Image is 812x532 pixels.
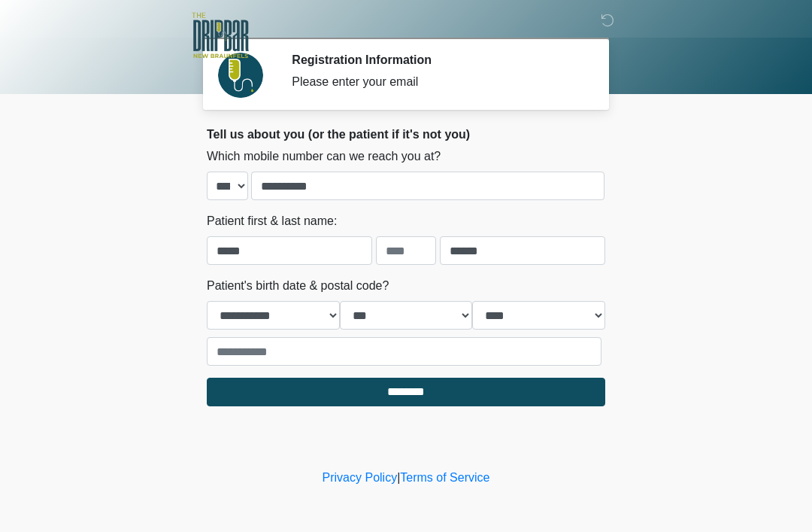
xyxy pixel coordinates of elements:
a: | [397,471,400,484]
div: Please enter your email [292,73,583,91]
a: Privacy Policy [323,471,398,484]
label: Which mobile number can we reach you at? [207,147,441,166]
label: Patient's birth date & postal code? [207,277,389,295]
a: Terms of Service [400,471,489,484]
h2: Tell us about you (or the patient if it's not you) [207,127,605,141]
img: Agent Avatar [218,53,263,98]
img: The DRIPBaR - New Braunfels Logo [192,11,249,60]
label: Patient first & last name: [207,212,337,230]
